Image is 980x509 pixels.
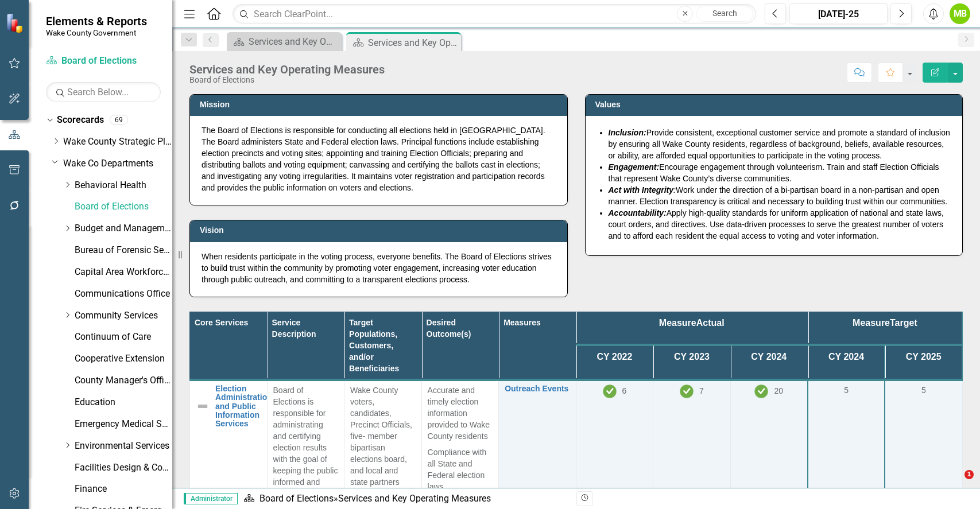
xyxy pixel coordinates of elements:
small: Wake County Government [46,28,147,37]
img: On Track [680,384,694,398]
a: Finance [75,483,172,496]
a: Budget and Management Services [75,222,172,235]
span: Search [712,9,737,18]
input: Search ClearPoint... [233,4,756,24]
li: Apply high-quality standards for uniform application of national and state laws, court orders, an... [609,207,951,242]
a: Board of Elections [46,55,161,68]
div: Services and Key Operating Measures [249,34,339,49]
li: Encourage engagement through volunteerism. Train and staff Election Officials that represent Wake... [609,161,951,184]
div: [DATE]-25 [793,7,884,21]
em: : [673,185,676,195]
div: Board of Elections [189,76,385,84]
div: Services and Key Operating Measures [189,63,385,76]
a: Cooperative Extension [75,352,172,366]
em: Inclusion: [609,128,646,137]
iframe: Intercom live chat [941,470,969,498]
a: Capital Area Workforce Development [75,266,172,279]
a: Environmental Services [75,440,172,453]
a: Emergency Medical Services [75,418,172,431]
a: Election Administration and Public Information Services [215,384,272,429]
p: Accurate and timely election information provided to Wake County residents [428,384,493,444]
p: Wake County voters, candidates, Precinct Officials, five- member bipartisan elections board, and ... [350,384,416,488]
li: Work under the direction of a bi-partisan board in a non-partisan and open manner. Election trans... [609,184,951,207]
span: Elements & Reports [46,14,147,28]
p: Compliance with all State and Federal election laws [428,444,493,492]
button: MB [950,3,970,24]
span: The Board of Elections is responsible for conducting all elections held in [GEOGRAPHIC_DATA]. The... [202,126,545,192]
div: Services and Key Operating Measures [368,36,458,50]
div: Services and Key Operating Measures [338,493,491,504]
em: Engagement: [609,162,660,172]
li: Provide consistent, exceptional customer service and promote a standard of inclusion by ensuring ... [609,127,951,161]
a: Bureau of Forensic Services [75,244,172,257]
input: Search Below... [46,82,161,102]
h3: Mission [200,100,561,109]
a: Services and Key Operating Measures [230,34,339,49]
span: 6 [622,386,627,395]
img: Not Defined [196,399,210,413]
a: Communications Office [75,287,172,301]
h3: Values [595,100,957,109]
img: On Track [754,384,768,398]
div: 69 [110,115,128,125]
em: Accountability: [609,208,667,217]
a: County Manager's Office [75,374,172,387]
span: 7 [699,386,704,395]
em: Act with Integrity [609,185,674,195]
h3: Vision [200,226,561,235]
div: » [243,492,567,506]
a: Behavioral Health [75,179,172,192]
a: Facilities Design & Construction [75,461,172,475]
a: Community Services [75,309,172,323]
a: Wake County Strategic Plan [63,135,172,149]
a: Continuum of Care [75,331,172,344]
button: Search [696,6,753,22]
a: Board of Elections [259,493,334,504]
a: Education [75,396,172,409]
a: Board of Elections [75,200,172,213]
span: 5 [921,386,926,395]
span: 20 [774,386,783,395]
a: Wake Co Departments [63,157,172,170]
img: On Track [603,384,617,398]
button: [DATE]-25 [789,3,888,24]
span: When residents participate in the voting process, everyone benefits. The Board of Elections striv... [202,252,552,284]
span: 5 [844,386,849,395]
a: Scorecards [57,114,104,127]
span: 1 [964,470,974,479]
span: Administrator [184,493,238,504]
img: ClearPoint Strategy [6,13,26,33]
a: Outreach Events [505,384,570,393]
